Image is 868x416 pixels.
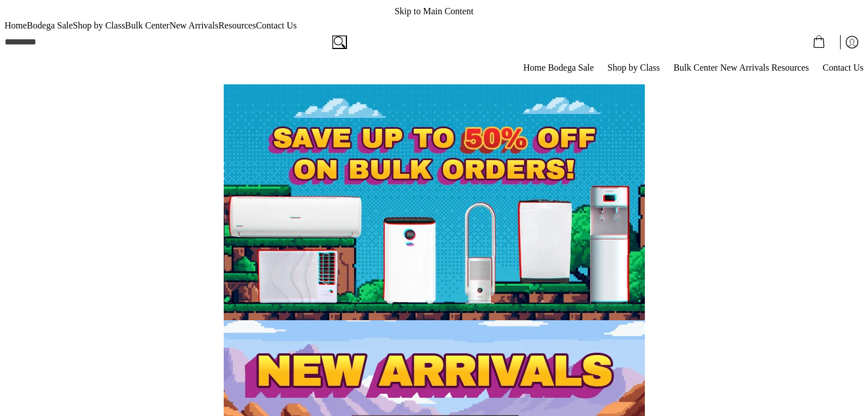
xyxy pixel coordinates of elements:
[772,61,821,75] a: Resources
[5,21,27,30] span: Home
[720,63,769,72] span: New Arrivals
[27,21,72,30] span: Bodega Sale
[256,21,297,30] span: Contact Us
[73,21,126,30] span: Shop by Class
[822,61,863,75] a: Contact Us
[219,21,256,30] span: Resources
[5,60,863,75] nav: Main Menu
[523,61,546,75] a: Home
[673,61,718,75] a: Bulk Center
[830,35,834,49] span: ₱0
[827,35,830,49] span: 0
[5,5,863,19] a: Skip to Main Content
[523,63,546,72] span: Home
[804,33,841,52] a: Cart
[720,61,769,75] a: New Arrivals
[608,61,672,75] a: Shop by Class
[841,33,863,52] a: Log in
[169,21,219,30] span: New Arrivals
[809,35,835,49] span: •
[332,35,347,50] button: Search
[548,61,605,75] a: Bodega Sale
[125,21,169,30] span: Bulk Center
[673,63,718,72] span: Bulk Center
[5,33,863,52] ul: Customer Navigation
[822,63,863,72] span: Contact Us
